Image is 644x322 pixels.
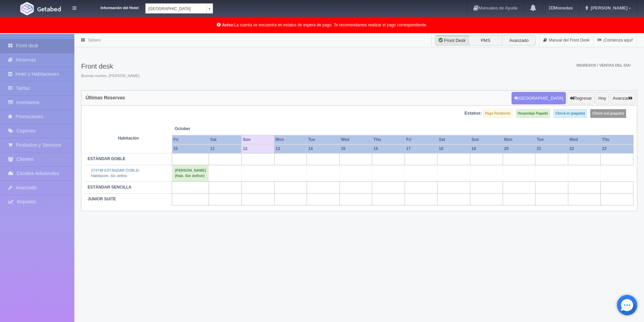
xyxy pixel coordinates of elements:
[553,109,587,118] label: Check-in (pagado)
[470,135,503,144] th: Sun
[145,3,213,14] a: [GEOGRAPHIC_DATA]
[576,63,631,67] span: Ingresos / Ventas del día
[88,38,101,43] a: Tablero
[85,3,139,11] dt: Información del Hotel
[88,185,132,190] b: ESTÁNDAR SENCILLA
[437,144,470,153] th: 18
[470,144,503,153] th: 19
[88,197,116,201] b: JUNIOR SUITE
[596,92,609,105] button: Hoy
[175,126,239,132] span: October
[148,4,204,14] span: [GEOGRAPHIC_DATA]
[372,135,405,144] th: Thu
[307,135,340,144] th: Tue
[601,144,634,153] th: 23
[86,95,125,100] h4: Últimas Reservas
[405,135,437,144] th: Fri
[435,35,469,46] label: Front Desk
[339,135,372,144] th: Wed
[568,135,601,144] th: Wed
[540,34,593,47] a: Manual del Front Desk
[594,34,637,47] a: ¡Comienza aquí!
[118,136,139,141] strong: Habitación
[511,92,566,105] button: [GEOGRAPHIC_DATA]
[88,156,125,161] b: ESTÁNDAR DOBLE
[549,5,573,10] b: Monedas
[81,63,140,70] h3: Front desk
[222,23,234,27] b: Aviso:
[241,135,274,144] th: Sun
[567,92,594,105] button: Regresar
[172,135,209,144] th: Fri
[483,109,512,118] label: Pago Pendiente
[516,109,550,118] label: Hospedaje Pagado
[339,144,372,153] th: 15
[469,35,502,46] label: PMS
[590,109,626,118] label: Check-out (pagado)
[274,144,307,153] th: 13
[405,144,437,153] th: 17
[589,5,627,10] span: [PERSON_NAME]
[209,144,242,153] th: 11
[535,144,568,153] th: 21
[81,73,140,79] span: Buenas noches, [PERSON_NAME].
[601,135,634,144] th: Thu
[20,2,34,15] img: Getabed
[37,6,61,11] img: Getabed
[172,144,209,153] th: 10
[437,135,470,144] th: Sat
[91,168,139,178] a: 274748 ESTÁNDAR DOBLE/Habitación: Sin definir
[172,165,209,181] td: [PERSON_NAME] (Hab. Sin definir)
[503,144,535,153] th: 20
[502,35,536,46] label: Avanzado
[568,144,601,153] th: 22
[274,135,307,144] th: Mon
[372,144,405,153] th: 16
[610,92,636,105] button: Avanzar
[464,110,482,117] label: Estatus:
[241,144,274,153] th: 12
[535,135,568,144] th: Tue
[209,135,242,144] th: Sat
[307,144,340,153] th: 14
[503,135,535,144] th: Mon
